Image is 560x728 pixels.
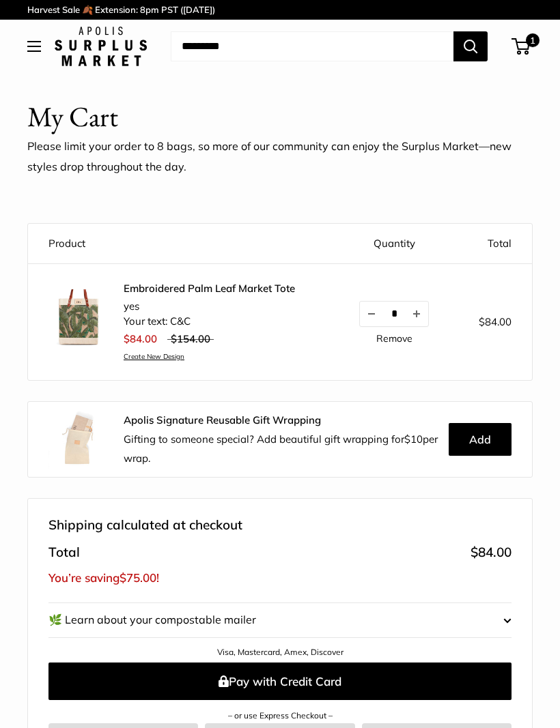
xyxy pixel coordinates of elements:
strong: Apolis Signature Reusable Gift Wrapping [124,413,321,426]
button: Pay with Credit Card [48,663,512,700]
th: Total [453,224,532,264]
li: Your text: C&C [124,314,295,330]
span: $10 [404,433,423,446]
span: 1 [526,33,540,47]
span: $84.00 [471,544,512,560]
img: Apolis_GiftWrapping_5_90x_2x.jpg [48,409,110,470]
button: Decrease quantity by 1 [360,302,383,326]
button: 🌿 Learn about your compostable mailer [48,603,512,637]
button: Add [449,423,512,456]
a: 1 [513,38,530,55]
input: Search... [171,31,453,61]
span: $154.00 [171,332,210,345]
th: Quantity [335,224,453,264]
th: Product [28,224,335,264]
button: Search [453,31,488,61]
span: $84.00 [479,315,512,328]
p: Please limit your order to 8 bags, so more of our community can enjoy the Surplus Market—new styl... [27,136,533,177]
a: Embroidered Palm Leaf Market Tote [124,282,295,295]
button: Open menu [27,41,41,52]
h1: My Cart [27,97,118,137]
a: Remove [376,334,412,343]
span: Total [48,540,80,565]
li: yes [124,299,295,315]
a: Visa, Mastercard, Amex, Discover [217,647,344,657]
a: Create New Design [124,352,295,361]
span: $75.00 [120,570,156,585]
span: $84.00 [124,332,157,345]
img: Apolis: Surplus Market [55,27,147,66]
a: – or use Express Checkout – [228,710,333,720]
button: Increase quantity by 1 [405,302,428,326]
span: Shipping calculated at checkout [48,513,242,538]
span: Gifting to someone special? Add beautiful gift wrapping for per wrap. [124,433,438,465]
input: Quantity [383,308,405,319]
span: You’re saving ! [48,570,159,585]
